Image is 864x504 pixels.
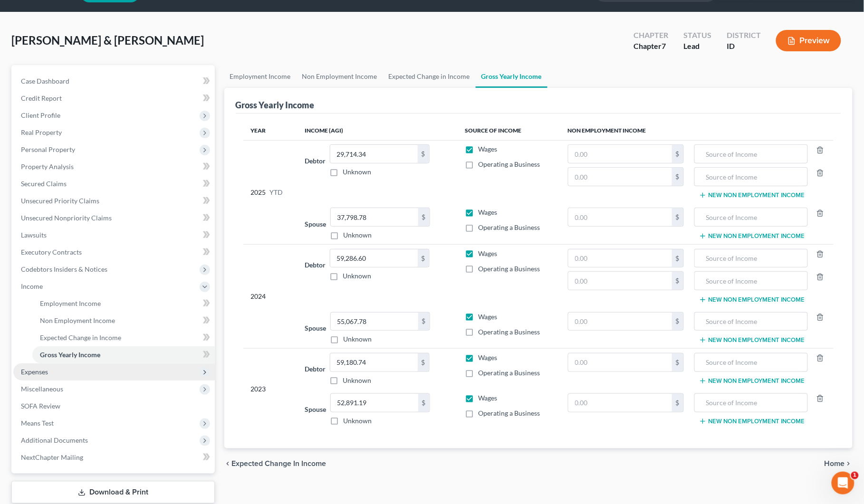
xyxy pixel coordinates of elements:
a: Non Employment Income [297,65,383,88]
label: Spouse [305,323,326,333]
input: 0.00 [568,168,672,186]
div: $ [418,145,429,163]
label: Unknown [344,230,372,240]
th: Non Employment Income [560,121,834,140]
div: $ [672,353,683,371]
iframe: Intercom live chat [832,472,854,494]
span: Income [21,282,43,290]
button: New Non Employment Income [699,232,805,240]
label: Unknown [344,334,372,344]
span: Means Test [21,419,54,427]
div: Chapter [634,30,668,41]
span: Wages [478,394,497,402]
a: Employment Income [224,65,297,88]
div: $ [672,394,683,412]
label: Debtor [305,156,326,166]
span: NextChapter Mailing [21,453,83,461]
input: Source of Income [700,208,803,226]
div: Chapter [634,41,668,52]
span: Additional Documents [21,436,88,444]
a: Download & Print [11,481,215,504]
div: 2023 [251,353,290,426]
a: Gross Yearly Income [32,346,215,363]
a: Expected Change in Income [32,329,215,346]
div: District [727,30,761,41]
span: Employment Income [40,299,101,307]
input: 0.00 [331,394,418,412]
th: Source of Income [457,121,560,140]
i: chevron_right [845,460,853,467]
button: Preview [776,30,841,51]
div: $ [672,208,683,226]
a: Expected Change in Income [383,65,476,88]
button: New Non Employment Income [699,191,805,199]
span: Operating a Business [478,369,540,377]
span: Secured Claims [21,180,67,188]
a: SOFA Review [13,398,215,415]
div: $ [418,208,430,226]
label: Debtor [305,364,326,374]
input: Source of Income [700,272,803,290]
span: Lawsuits [21,231,47,239]
span: Operating a Business [478,328,540,336]
div: $ [672,313,683,331]
input: 0.00 [330,145,418,163]
span: Operating a Business [478,265,540,273]
div: $ [418,313,430,331]
div: $ [672,145,683,163]
span: Expenses [21,368,48,376]
span: Wages [478,249,497,257]
label: Unknown [343,376,372,385]
a: Gross Yearly Income [476,65,547,88]
span: 7 [662,41,666,50]
label: Debtor [305,260,326,270]
div: ID [727,41,761,52]
th: Income (AGI) [298,121,458,140]
a: Lawsuits [13,227,215,244]
span: Wages [478,208,497,216]
span: Wages [478,353,497,361]
label: Unknown [343,271,372,281]
span: Home [825,460,845,467]
span: Gross Yearly Income [40,351,100,359]
span: Operating a Business [478,160,540,168]
input: Source of Income [700,168,803,186]
a: Employment Income [32,295,215,312]
span: [PERSON_NAME] & [PERSON_NAME] [11,33,204,47]
span: Executory Contracts [21,248,82,256]
input: Source of Income [700,353,803,371]
div: 2024 [251,249,290,344]
a: Unsecured Priority Claims [13,192,215,209]
label: Spouse [305,404,326,414]
a: Secured Claims [13,175,215,192]
span: SOFA Review [21,402,60,410]
input: 0.00 [568,394,672,412]
button: Home chevron_right [825,460,853,467]
input: 0.00 [330,249,418,267]
button: New Non Employment Income [699,418,805,425]
a: Credit Report [13,90,215,107]
span: Unsecured Priority Claims [21,197,99,205]
span: Credit Report [21,94,62,102]
input: Source of Income [700,394,803,412]
a: Property Analysis [13,158,215,175]
a: Unsecured Nonpriority Claims [13,209,215,227]
div: 2025 [251,144,290,240]
input: 0.00 [331,208,418,226]
span: Codebtors Insiders & Notices [21,265,107,273]
label: Unknown [343,167,372,177]
input: 0.00 [568,208,672,226]
span: Non Employment Income [40,316,115,324]
span: Case Dashboard [21,77,69,85]
div: Status [683,30,711,41]
span: Client Profile [21,111,60,119]
span: Real Property [21,128,62,136]
div: $ [418,353,429,371]
div: Gross Yearly Income [236,99,315,111]
input: Source of Income [700,145,803,163]
span: Wages [478,313,497,321]
span: Unsecured Nonpriority Claims [21,214,112,222]
span: Expected Change in Income [40,333,121,342]
a: NextChapter Mailing [13,449,215,466]
input: 0.00 [331,313,418,331]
